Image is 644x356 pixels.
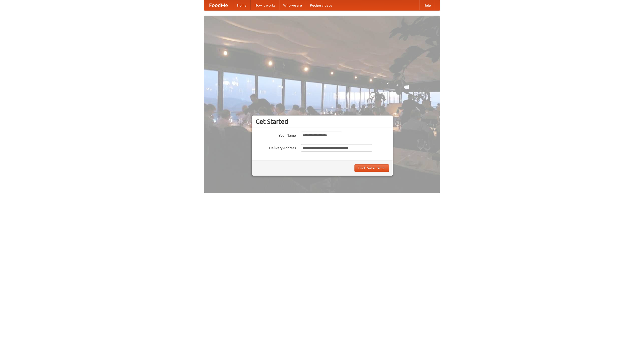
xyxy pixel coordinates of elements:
h3: Get Started [256,118,389,125]
a: Recipe videos [306,0,336,10]
a: Help [419,0,435,10]
a: FoodMe [204,0,233,10]
label: Your Name [256,132,296,138]
button: Find Restaurants! [354,164,389,172]
a: How it works [251,0,279,10]
a: Who we are [279,0,306,10]
label: Delivery Address [256,144,296,150]
a: Home [233,0,251,10]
